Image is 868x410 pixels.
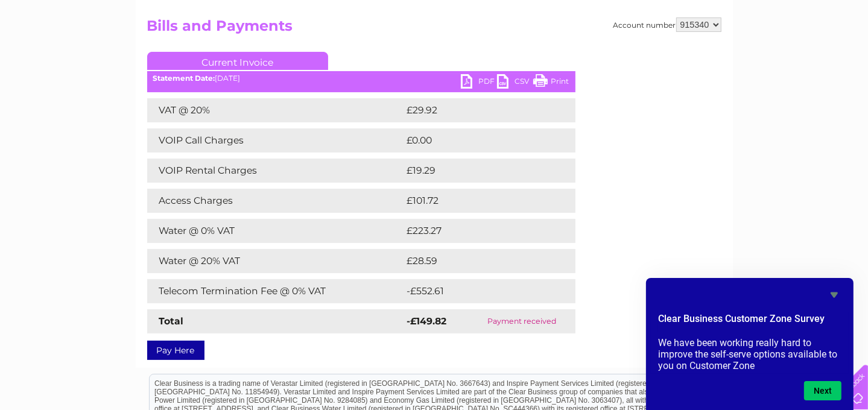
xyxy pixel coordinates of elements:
td: VOIP Rental Charges [147,159,404,183]
a: Telecoms [720,51,756,60]
td: £0.00 [404,128,548,153]
td: Water @ 0% VAT [147,219,404,243]
button: Next question [804,381,841,400]
a: Blog [763,51,781,60]
a: PDF [461,74,497,92]
p: We have been working really hard to improve the self-serve options available to you on Customer Zone [658,337,841,371]
div: [DATE] [147,74,575,83]
td: VOIP Call Charges [147,128,404,153]
td: £29.92 [404,98,551,122]
button: Hide survey [827,288,841,302]
div: Account number [613,17,721,32]
td: Water @ 20% VAT [147,249,404,273]
a: Print [533,74,569,92]
td: Payment received [469,309,575,333]
td: -£552.61 [404,279,554,303]
td: Telecom Termination Fee @ 0% VAT [147,279,404,303]
td: £28.59 [404,249,551,273]
a: Water [656,51,679,60]
div: Clear Business Customer Zone Survey [658,288,841,400]
a: 0333 014 3131 [641,6,724,21]
td: £101.72 [404,189,552,213]
a: Pay Here [147,341,204,360]
a: Log out [828,51,857,60]
td: £19.29 [404,159,550,183]
h2: Clear Business Customer Zone Survey [658,312,841,332]
a: Contact [788,51,817,60]
td: Access Charges [147,189,404,213]
b: Statement Date: [153,74,215,83]
div: Clear Business is a trading name of Verastar Limited (registered in [GEOGRAPHIC_DATA] No. 3667643... [150,7,720,58]
img: logo.png [30,31,92,68]
strong: Total [159,315,184,327]
a: CSV [497,74,533,92]
strong: -£149.82 [407,315,447,327]
td: £223.27 [404,219,554,243]
td: VAT @ 20% [147,98,404,122]
a: Current Invoice [147,52,328,70]
a: Energy [686,51,712,60]
h2: Bills and Payments [147,17,721,40]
